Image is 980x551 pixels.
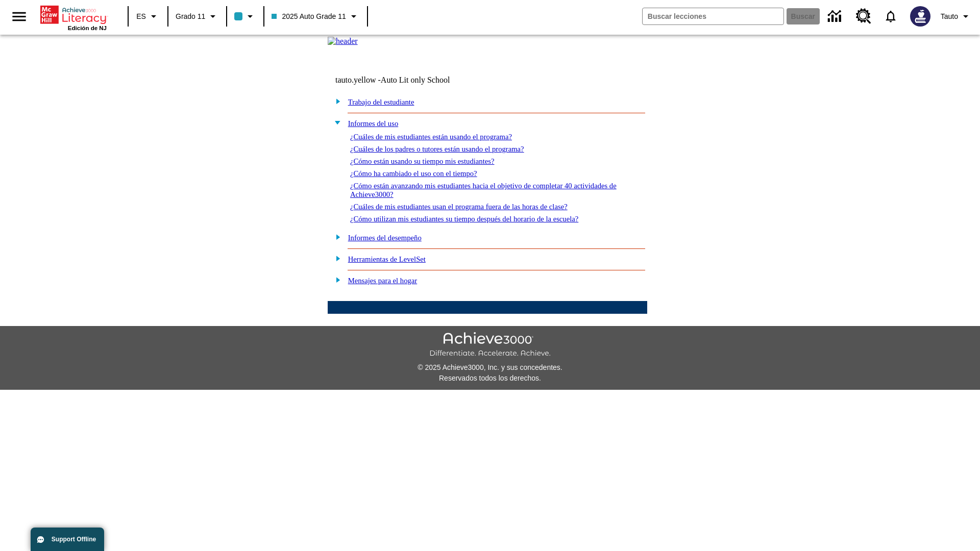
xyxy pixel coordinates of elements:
a: Informes del desempeño [348,234,422,242]
button: Support Offline [31,528,104,551]
span: Grado 11 [176,11,205,22]
img: Avatar [910,6,930,27]
img: Achieve3000 Differentiate Accelerate Achieve [429,332,551,358]
button: Abrir el menú lateral [4,2,34,32]
button: Clase: 2025 Auto Grade 11, Selecciona una clase [267,7,363,26]
button: Escoja un nuevo avatar [904,3,937,30]
img: plus.gif [330,232,341,241]
img: plus.gif [330,96,341,106]
button: Grado: Grado 11, Elige un grado [171,7,223,26]
a: ¿Cuáles de mis estudiantes están usando el programa? [350,133,512,141]
button: Lenguaje: ES, Selecciona un idioma [132,7,164,26]
a: Herramientas de LevelSet [348,255,426,263]
span: Support Offline [52,536,96,543]
img: minus.gif [330,118,341,127]
a: ¿Cuáles de mis estudiantes usan el programa fuera de las horas de clase? [350,203,568,211]
span: ES [136,11,146,22]
a: Trabajo del estudiante [348,98,414,106]
a: Informes del uso [348,119,399,128]
div: Portada [40,4,107,31]
a: ¿Cómo están usando su tiempo mis estudiantes? [350,157,495,165]
a: Mensajes para el hogar [348,277,418,285]
a: ¿Cómo ha cambiado el uso con el tiempo? [350,169,477,178]
a: Notificaciones [877,3,904,30]
button: El color de la clase es azul claro. Cambiar el color de la clase. [230,7,260,26]
a: ¿Cuáles de los padres o tutores están usando el programa? [350,145,524,153]
img: plus.gif [330,254,341,263]
span: Tauto [941,11,958,22]
a: Centro de recursos, Se abrirá en una pestaña nueva. [850,3,877,30]
a: ¿Cómo están avanzando mis estudiantes hacia el objetivo de completar 40 actividades de Achieve3000? [350,182,617,198]
span: Edición de NJ [68,25,107,31]
img: header [328,37,358,46]
td: tauto.yellow - [335,76,523,85]
button: Perfil/Configuración [937,7,976,26]
a: Centro de información [822,3,850,31]
input: Buscar campo [643,8,783,24]
a: ¿Cómo utilizan mis estudiantes su tiempo después del horario de la escuela? [350,215,578,223]
nobr: Auto Lit only School [381,76,450,84]
span: 2025 Auto Grade 11 [272,11,346,22]
img: plus.gif [330,275,341,284]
